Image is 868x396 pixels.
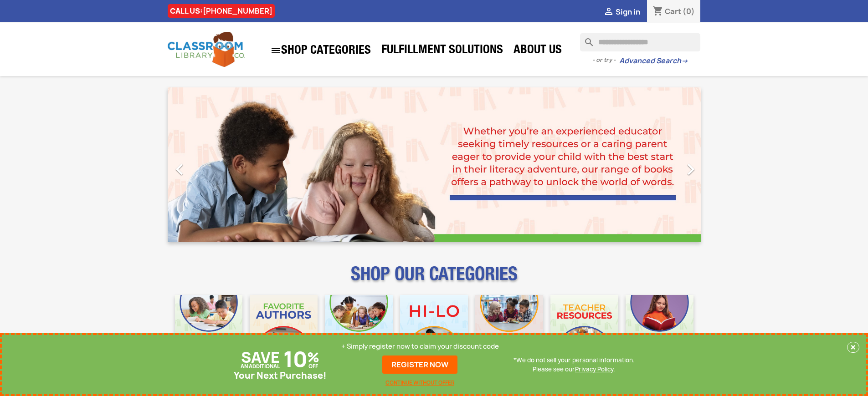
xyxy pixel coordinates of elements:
i: shopping_cart [652,6,663,17]
img: CLC_Bulk_Mobile.jpg [175,295,243,363]
span: Cart [665,6,681,16]
span: → [681,56,688,66]
div: CALL US: [168,4,275,18]
img: Classroom Library Company [168,32,245,67]
a:  Sign in [603,7,640,17]
a: Previous [168,87,248,242]
span: - or try - [592,56,619,65]
a: SHOP CATEGORIES [266,41,375,61]
span: (0) [683,6,695,16]
img: CLC_Favorite_Authors_Mobile.jpg [250,295,318,363]
span: Sign in [616,7,640,17]
a: Advanced Search→ [619,56,688,66]
i:  [679,158,702,181]
img: CLC_Phonics_And_Decodables_Mobile.jpg [325,295,393,363]
i:  [603,7,614,18]
i:  [168,158,191,181]
i: search [580,33,591,44]
i:  [270,45,281,56]
a: About Us [509,42,566,60]
img: CLC_HiLo_Mobile.jpg [400,295,468,363]
input: Search [580,33,700,51]
a: [PHONE_NUMBER] [203,6,272,16]
ul: Carousel container [168,87,701,242]
img: CLC_Teacher_Resources_Mobile.jpg [550,295,618,363]
img: CLC_Fiction_Nonfiction_Mobile.jpg [475,295,543,363]
img: CLC_Dyslexia_Mobile.jpg [626,295,693,363]
p: SHOP OUR CATEGORIES [168,271,701,288]
a: Fulfillment Solutions [377,42,508,60]
a: Next [621,87,701,242]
